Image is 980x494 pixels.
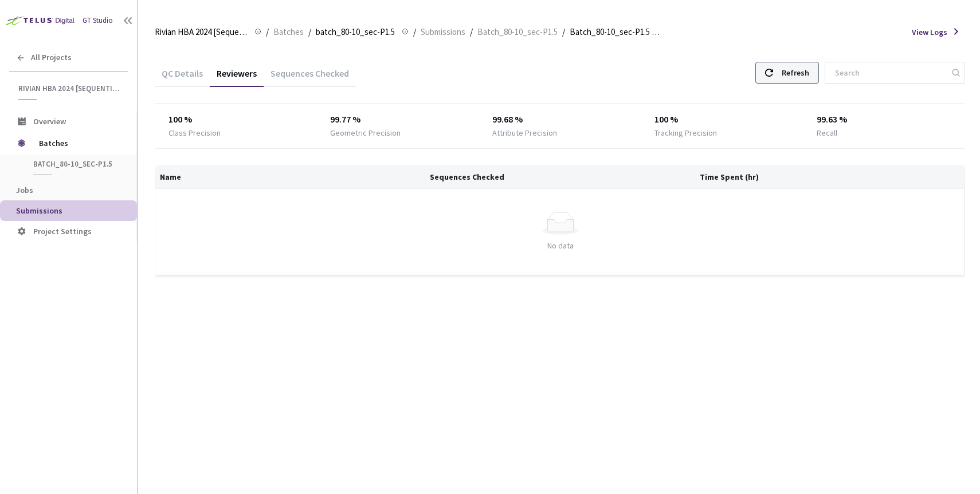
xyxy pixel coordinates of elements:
[155,25,248,39] span: Rivian HBA 2024 [Sequential]
[912,26,947,38] span: View Logs
[782,62,809,83] div: Refresh
[271,25,306,38] a: Batches
[33,116,66,127] span: Overview
[695,166,965,189] th: Time Spent (hr)
[828,62,950,83] input: Search
[273,25,304,39] span: Batches
[475,25,560,38] a: Batch_80-10_sec-P1.5
[155,68,210,87] div: QC Details
[39,132,117,155] span: Batches
[562,25,565,39] li: /
[168,113,304,127] div: 100 %
[492,127,557,139] div: Attribute Precision
[264,68,356,87] div: Sequences Checked
[654,113,790,127] div: 100 %
[570,25,663,39] span: Batch_80-10_sec-P1.5 QC - [DATE]
[33,159,118,169] span: batch_80-10_sec-P1.5
[33,226,92,236] span: Project Settings
[18,84,121,93] span: Rivian HBA 2024 [Sequential]
[308,25,311,39] li: /
[16,185,33,195] span: Jobs
[266,25,269,39] li: /
[413,25,416,39] li: /
[31,53,72,62] span: All Projects
[470,25,473,39] li: /
[425,166,695,189] th: Sequences Checked
[477,25,558,39] span: Batch_80-10_sec-P1.5
[83,15,113,26] div: GT Studio
[210,68,264,87] div: Reviewers
[418,25,468,38] a: Submissions
[817,127,837,139] div: Recall
[492,113,628,127] div: 99.68 %
[421,25,465,39] span: Submissions
[817,113,952,127] div: 99.63 %
[316,25,395,39] span: batch_80-10_sec-P1.5
[330,113,465,127] div: 99.77 %
[164,239,956,252] div: No data
[16,205,62,216] span: Submissions
[654,127,717,139] div: Tracking Precision
[155,166,425,189] th: Name
[330,127,401,139] div: Geometric Precision
[168,127,221,139] div: Class Precision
